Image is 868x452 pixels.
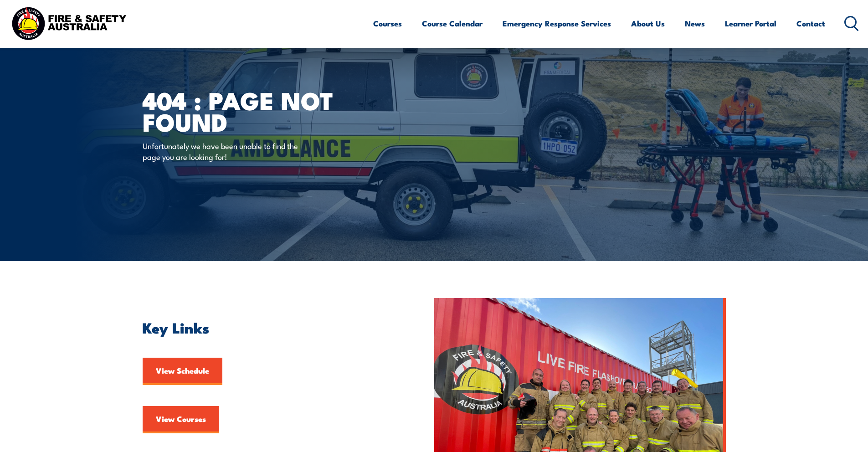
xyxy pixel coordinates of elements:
a: Course Calendar [422,11,483,36]
a: News [685,11,705,36]
h2: Key Links [143,321,392,334]
a: View Schedule [143,358,222,385]
a: View Courses [143,406,219,433]
a: Contact [796,11,825,36]
a: Courses [373,11,402,36]
a: Emergency Response Services [503,11,611,36]
p: Unfortunately we have been unable to find the page you are looking for! [143,140,309,162]
h1: 404 : Page Not Found [143,89,368,132]
a: Learner Portal [725,11,776,36]
a: About Us [631,11,665,36]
